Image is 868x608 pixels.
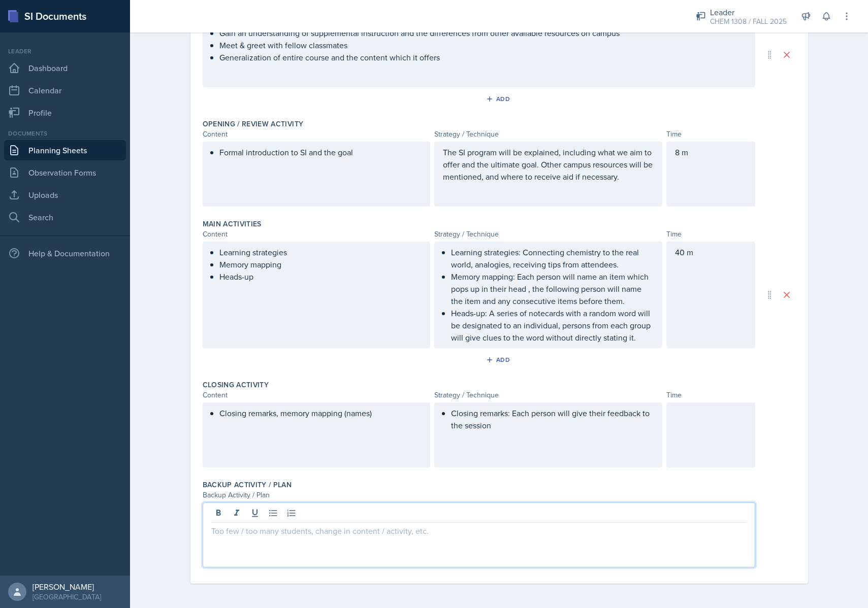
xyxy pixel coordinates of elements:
label: Backup Activity / Plan [203,480,292,490]
div: Time [666,229,755,240]
div: Strategy / Technique [434,129,662,140]
a: Planning Sheets [4,140,126,160]
div: [PERSON_NAME] [33,582,101,592]
div: Content [203,390,431,400]
a: Profile [4,103,126,123]
p: The SI program will be explained, including what we aim to offer and the ultimate goal. Other cam... [443,146,654,183]
div: CHEM 1308 / FALL 2025 [710,16,787,27]
p: Generalization of entire course and the content which it offers [219,51,747,63]
a: Search [4,207,126,227]
p: 40 m [675,246,747,258]
div: Content [203,129,431,140]
p: Formal introduction to SI and the goal [219,146,422,158]
p: Learning strategies: Connecting chemistry to the real world, analogies, receiving tips from atten... [451,246,654,271]
p: Heads-up: A series of notecards with a random word will be designated to an individual, persons f... [451,307,654,344]
div: Leader [4,47,126,56]
div: Help & Documentation [4,243,126,263]
p: Heads-up [219,271,422,283]
p: 8 m [675,146,747,158]
div: Time [666,390,755,400]
div: Backup Activity / Plan [203,490,755,500]
p: Closing remarks: Each person will give their feedback to the session [451,407,654,431]
p: Closing remarks, memory mapping (names) [219,407,422,419]
label: Closing Activity [203,380,269,390]
button: Add [483,352,516,367]
a: Uploads [4,185,126,205]
div: Leader [710,6,787,18]
div: Add [488,356,510,364]
a: Calendar [4,80,126,100]
a: Dashboard [4,58,126,78]
a: Observation Forms [4,162,126,183]
p: Memory mapping [219,258,422,271]
div: [GEOGRAPHIC_DATA] [33,592,101,602]
button: Add [483,91,516,107]
div: Content [203,229,431,240]
div: Time [666,129,755,140]
label: Opening / Review Activity [203,119,304,129]
label: Main Activities [203,219,262,229]
p: Memory mapping: Each person will name an item which pops up in their head , the following person ... [451,271,654,307]
p: Meet & greet with fellow classmates [219,39,747,51]
div: Add [488,95,510,103]
p: Learning strategies [219,246,422,258]
div: Strategy / Technique [434,390,662,400]
div: Documents [4,129,126,138]
p: Gain an understanding of supplemental instruction and the differences from other available resour... [219,27,747,39]
div: Strategy / Technique [434,229,662,240]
